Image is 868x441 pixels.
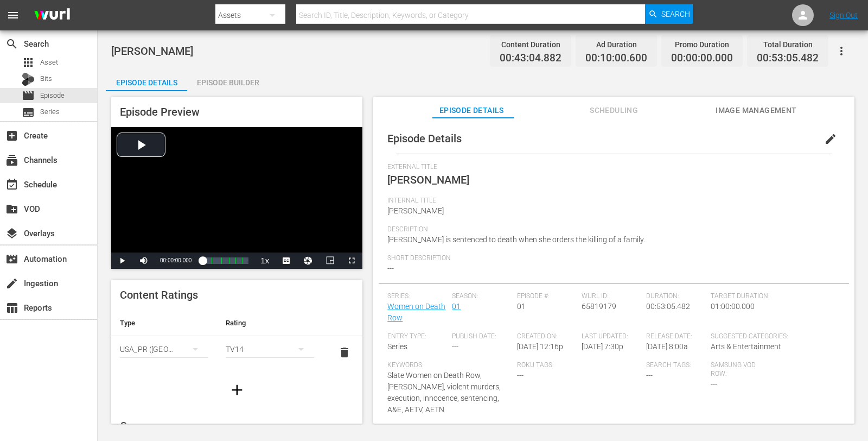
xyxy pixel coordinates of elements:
span: Series [40,106,60,117]
span: Created On: [517,332,576,341]
span: Short Description [387,254,835,263]
button: Picture-in-Picture [319,253,341,269]
span: 00:53:05.482 [757,52,819,65]
span: 00:43:04.882 [500,52,561,65]
a: 01 [452,302,461,311]
span: Content Ratings [120,288,198,301]
img: ans4CAIJ8jUAAAAAAAAAAAAAAAAAAAAAAAAgQb4GAAAAAAAAAAAAAAAAAAAAAAAAJMjXAAAAAAAAAAAAAAAAAAAAAAAAgAT5G... [26,3,78,28]
span: [PERSON_NAME] [387,206,444,215]
span: Episode Details [431,104,512,117]
span: Series [22,106,35,119]
span: Target Duration: [711,292,834,301]
span: Entry Type: [387,332,446,341]
div: USA_PR ([GEOGRAPHIC_DATA]) [120,334,208,364]
span: Search [5,37,18,51]
div: Progress Bar [202,257,248,264]
span: VOD [5,203,18,216]
span: Ingestion [5,277,18,290]
button: edit [818,126,844,152]
button: delete [331,339,358,366]
span: Suggested Categories: [711,332,834,341]
span: Arts & Entertainment [711,342,781,351]
span: Actors [387,424,511,433]
span: [PERSON_NAME] [387,173,469,186]
span: edit [824,133,837,146]
span: Release Date: [646,332,705,341]
th: Type [111,310,217,336]
span: 00:00:00.000 [671,52,733,65]
span: Create [5,129,18,142]
a: Sign Out [829,11,858,20]
button: Fullscreen [341,253,362,269]
span: Directors [517,424,641,433]
th: Rating [217,310,323,336]
span: Episode #: [517,292,576,301]
div: Episode Details [106,70,187,96]
span: Episode [22,89,35,102]
span: Duration: [646,292,705,301]
div: Promo Duration [671,37,733,52]
span: Roku Tags: [517,361,641,370]
span: 65819179 [582,302,616,311]
span: Scheduling [573,104,655,117]
div: Total Duration [757,37,819,52]
span: Asset [40,57,58,68]
span: 00:00:00.000 [160,257,192,263]
span: --- [517,371,524,380]
div: TV14 [226,334,314,364]
span: --- [711,380,717,388]
span: Search [661,4,690,24]
span: Automation [5,253,18,266]
span: 00:10:00.600 [585,52,647,65]
span: Genres [120,419,155,432]
table: simple table [111,310,362,370]
span: Reports [5,301,18,314]
span: Slate Women on Death Row, [PERSON_NAME], violent murders, execution, innocence, sentencing, A&E, ... [387,371,501,414]
span: Publish Date: [452,332,511,341]
button: Play [111,253,133,269]
span: Last Updated: [582,332,641,341]
span: Description [387,225,835,234]
span: Episode Details [387,132,462,145]
span: Series: [387,292,446,301]
span: Asset [22,56,35,69]
span: Search Tags: [646,361,705,370]
div: Content Duration [500,37,561,52]
button: Search [645,4,693,24]
div: Video Player [111,127,362,269]
span: --- [387,264,394,273]
span: [DATE] 12:16p [517,342,563,351]
button: Episode Details [106,70,187,91]
span: Image Management [716,104,797,117]
span: Wurl ID: [582,292,641,301]
span: Internal Title [387,197,835,205]
span: Season: [452,292,511,301]
span: Producers [646,424,770,433]
span: Schedule [5,178,18,191]
span: Samsung VOD Row: [711,361,770,379]
button: Captions [276,253,297,269]
button: Jump To Time [297,253,319,269]
span: Episode [40,90,65,101]
span: delete [338,346,351,359]
span: Keywords: [387,361,511,370]
button: Playback Rate [254,253,276,269]
span: 01:00:00.000 [711,302,755,311]
div: Bits [22,73,35,86]
span: Bits [40,73,52,84]
span: [PERSON_NAME] is sentenced to death when she orders the killing of a family. [387,235,645,244]
span: [PERSON_NAME] [111,45,193,58]
span: --- [646,371,653,380]
div: Episode Builder [187,70,269,96]
span: 01 [517,302,526,311]
span: Overlays [5,227,18,240]
span: [DATE] 7:30p [582,342,623,351]
div: Ad Duration [585,37,647,52]
button: Episode Builder [187,70,269,91]
span: 00:53:05.482 [646,302,690,311]
button: Mute [133,253,155,269]
a: Women on Death Row [387,302,445,322]
span: External Title [387,163,835,172]
span: [DATE] 8:00a [646,342,688,351]
span: Series [387,342,407,351]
